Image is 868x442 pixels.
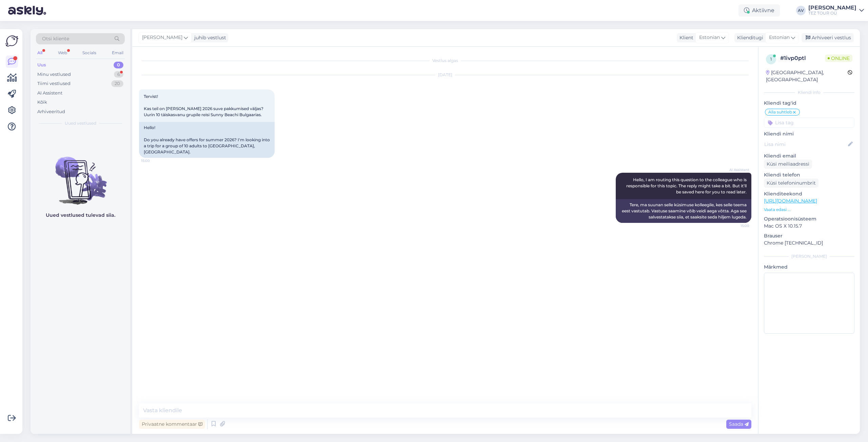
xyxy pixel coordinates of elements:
p: Klienditeekond [764,190,854,197]
p: Kliendi nimi [764,130,854,138]
input: Lisa nimi [764,141,847,148]
div: 20 [111,80,123,87]
span: Estonian [699,34,720,41]
div: AV [796,6,806,15]
div: Hello! Do you already have offers for summer 2026? I'm looking into a trip for a group of 10 adul... [139,122,275,158]
div: AI Assistent [37,90,62,97]
a: [URL][DOMAIN_NAME] [764,198,817,204]
a: [PERSON_NAME]TEZ TOUR OÜ [808,5,864,16]
div: Aktiivne [738,4,780,17]
div: Küsi meiliaadressi [764,160,812,169]
p: Kliendi email [764,152,854,160]
div: [PERSON_NAME] [808,5,856,10]
span: Estonian [769,34,790,41]
div: 0 [114,62,123,68]
div: Socials [81,48,98,57]
div: Privaatne kommentaar [139,420,205,429]
p: Kliendi telefon [764,171,854,178]
input: Lisa tag [764,118,854,128]
span: 15:00 [141,158,166,163]
img: Askly Logo [5,35,18,47]
span: Hello, I am routing this question to the colleague who is responsible for this topic. The reply m... [626,177,748,194]
span: Uued vestlused [65,120,96,126]
span: 15:00 [724,223,749,228]
div: TEZ TOUR OÜ [808,10,856,16]
div: 6 [114,71,123,78]
div: Vestlus algas [139,58,751,64]
div: All [36,48,44,57]
p: Vaata edasi ... [764,207,854,213]
div: juhib vestlust [192,34,226,41]
div: Kõik [37,99,47,106]
div: [PERSON_NAME] [764,253,854,259]
div: Uus [37,62,46,68]
div: [DATE] [139,72,751,78]
div: # 1ivp0ptl [780,54,825,62]
div: Klienditugi [734,34,763,41]
div: Arhiveeri vestlus [802,33,854,42]
p: Chrome [TECHNICAL_ID] [764,239,854,247]
span: AI Assistent [724,167,749,172]
div: Küsi telefoninumbrit [764,178,818,188]
div: Arhiveeritud [37,108,65,115]
span: 1 [770,57,772,62]
p: Mac OS X 10.15.7 [764,223,854,230]
div: Tere, ma suunan selle küsimuse kolleegile, kes selle teema eest vastutab. Vastuse saamine võib ve... [616,199,751,223]
span: Otsi kliente [42,35,69,42]
div: Tiimi vestlused [37,80,71,87]
span: Saada [729,421,749,427]
p: Märkmed [764,264,854,271]
p: Kliendi tag'id [764,100,854,107]
p: Brauser [764,232,854,239]
p: Operatsioonisüsteem [764,215,854,223]
div: Email [111,48,125,57]
span: [PERSON_NAME] [142,34,182,41]
div: Web [57,48,68,57]
div: Minu vestlused [37,71,71,78]
span: Online [825,55,852,62]
p: Uued vestlused tulevad siia. [46,212,115,219]
span: Alla suhtleb [768,110,792,114]
div: Klient [677,34,693,41]
div: Kliendi info [764,89,854,96]
span: Tervist! Kas teil on [PERSON_NAME] 2026 suve pakkumised väljas? Uurin 10 täiskasvanu grupile reis... [144,94,264,117]
div: [GEOGRAPHIC_DATA], [GEOGRAPHIC_DATA] [766,69,848,83]
img: No chats [31,145,130,206]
